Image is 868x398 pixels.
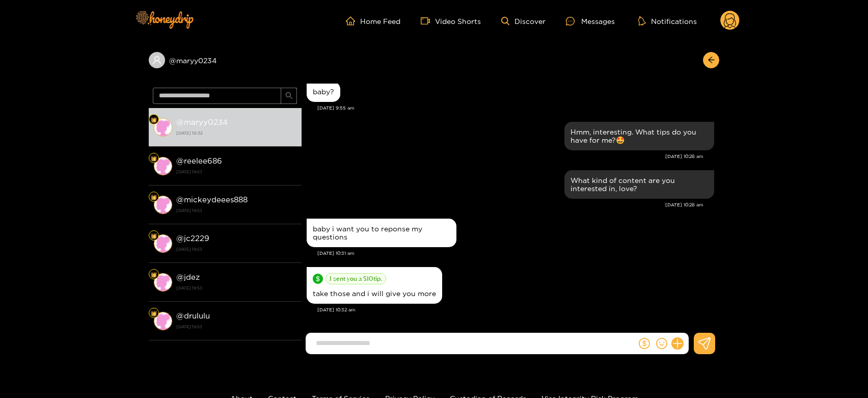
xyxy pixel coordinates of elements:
a: Home Feed [346,16,400,25]
div: Oct. 1, 9:55 am [307,82,340,102]
button: arrow-left [703,52,719,68]
strong: [DATE] 19:53 [176,167,296,176]
div: Oct. 1, 10:28 am [564,170,714,199]
strong: @ jdez [176,273,200,281]
span: video-camera [421,16,435,25]
div: baby? [313,88,334,96]
strong: @ maryy0234 [176,118,228,126]
span: smile [656,338,667,349]
img: Fan Level [151,233,157,239]
span: arrow-left [708,56,715,65]
span: search [285,92,293,100]
div: [DATE] 9:55 am [317,104,714,112]
strong: [DATE] 19:53 [176,322,296,331]
button: dollar [637,336,652,351]
div: Hmm, interesting. What tips do you have for me?🤩 [571,128,708,144]
div: Oct. 1, 10:32 am [307,267,442,304]
strong: @ jc2229 [176,234,209,243]
button: Notifications [635,16,700,26]
strong: [DATE] 19:53 [176,245,296,254]
img: Fan Level [151,272,157,278]
img: Fan Level [151,117,157,123]
img: conversation [154,234,172,253]
div: [DATE] 10:31 am [317,250,714,257]
img: conversation [154,196,172,214]
div: [DATE] 10:28 am [307,153,703,160]
strong: [DATE] 19:53 [176,206,296,215]
a: Discover [501,17,546,25]
img: Fan Level [151,155,157,162]
span: I sent you a $ 10 tip. [325,273,386,284]
img: Fan Level [151,310,157,316]
div: What kind of content are you interested in, love? [571,176,708,193]
div: baby i want you to reponse my questions [313,225,450,241]
span: dollar-circle [313,274,323,284]
strong: [DATE] 19:53 [176,283,296,293]
span: user [152,56,161,65]
button: search [281,88,297,104]
div: Oct. 1, 10:28 am [564,122,714,150]
a: Video Shorts [421,16,481,25]
span: home [346,16,360,25]
strong: @ mickeydeees888 [176,195,248,204]
strong: @ reelee686 [176,156,222,165]
span: dollar [639,338,650,349]
img: conversation [154,312,172,330]
div: Oct. 1, 10:31 am [307,219,456,247]
strong: [DATE] 10:32 [176,128,296,138]
strong: @ drululu [176,311,210,320]
img: Fan Level [151,194,157,200]
div: [DATE] 10:28 am [307,201,703,208]
div: [DATE] 10:32 am [317,306,714,313]
img: conversation [154,118,172,137]
div: Messages [566,15,615,27]
div: @maryy0234 [149,52,302,68]
img: conversation [154,157,172,175]
div: take those and i will give you more [313,289,436,298]
img: conversation [154,273,172,291]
